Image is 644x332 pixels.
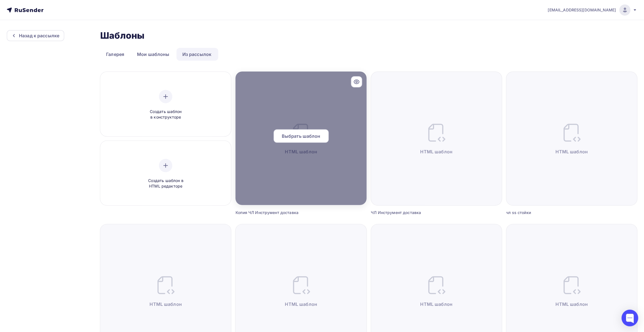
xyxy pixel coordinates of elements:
[371,210,455,215] div: ЧЛ Инструмент доставка
[556,301,588,308] span: HTML шаблон
[556,148,588,155] span: HTML шаблон
[420,148,453,155] span: HTML шаблон
[100,30,145,41] h2: Шаблоны
[100,48,130,61] a: Галерея
[19,32,59,39] div: Назад к рассылке
[150,301,182,308] span: HTML шаблон
[282,133,320,139] span: Выбрать шаблон
[236,210,319,215] div: Копия ЧЛ Инструмент доставка
[285,301,317,308] span: HTML шаблон
[548,4,637,16] a: [EMAIL_ADDRESS][DOMAIN_NAME]
[139,178,192,189] span: Создать шаблон в HTML редакторе
[131,48,175,61] a: Мои шаблоны
[139,109,192,120] span: Создать шаблон в конструкторе
[548,7,616,13] span: [EMAIL_ADDRESS][DOMAIN_NAME]
[177,48,217,61] a: Из рассылок
[420,301,453,308] span: HTML шаблон
[506,210,590,215] div: чл ss стойки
